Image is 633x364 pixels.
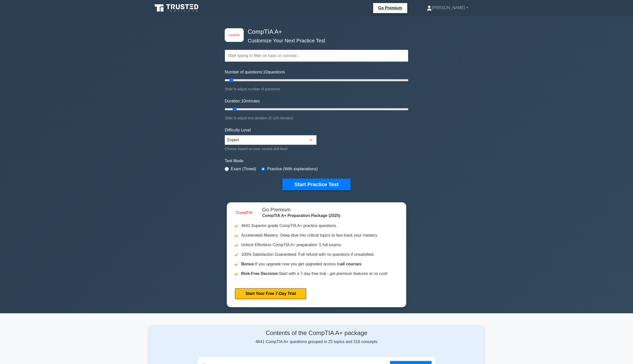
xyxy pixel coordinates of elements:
a: [PERSON_NAME] [415,3,480,13]
span: 10 [241,99,246,103]
label: Test Mode [225,158,408,164]
label: Exam (Timed) [231,166,256,172]
span: 10 [263,70,268,74]
div: Slide to adjust number of questions [225,86,408,92]
a: Go Premium [375,5,405,11]
div: Slide to adjust test duration (5-120 minutes) [225,115,408,121]
button: Start Practice Test [282,179,351,190]
label: Difficulty Level [225,127,251,133]
label: Practice (With explanations) [267,166,318,172]
h4: Contents of the CompTIA A+ package [197,329,436,337]
label: Number of questions: questions [225,69,285,75]
label: Duration: minutes [225,98,260,104]
a: Start Your Free 7-Day Trial [235,288,306,299]
div: 4641 CompTIA A+ questions grouped in 25 topics and 316 concepts [197,329,436,345]
div: Choose based on your current skill level [225,146,316,152]
input: Start typing to filter on topic or concept... [225,50,408,62]
h4: CompTIA A+ [246,28,383,36]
